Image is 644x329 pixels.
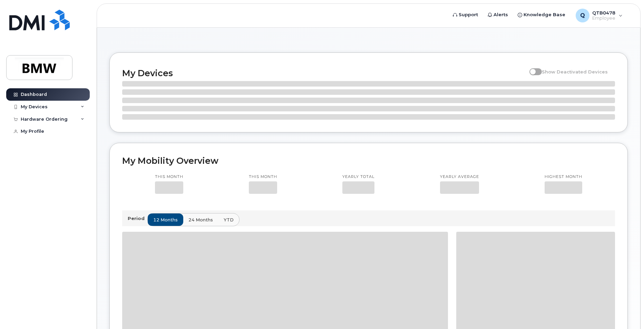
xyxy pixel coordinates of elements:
[529,65,535,71] input: Show Deactivated Devices
[440,174,479,180] p: Yearly average
[155,174,183,180] p: This month
[188,217,213,223] span: 24 months
[122,156,615,166] h2: My Mobility Overview
[122,68,526,78] h2: My Devices
[545,174,582,180] p: Highest month
[342,174,374,180] p: Yearly total
[542,69,608,74] span: Show Deactivated Devices
[249,174,277,180] p: This month
[224,217,234,223] span: YTD
[128,215,147,222] p: Period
